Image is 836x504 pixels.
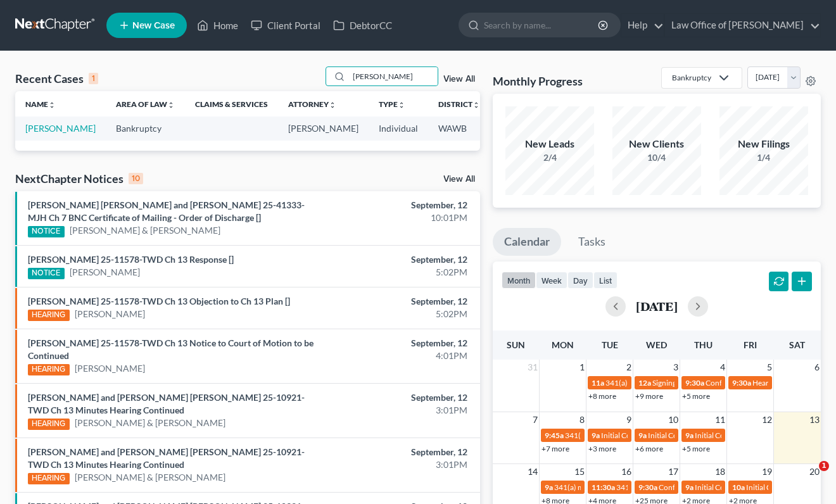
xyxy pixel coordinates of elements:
a: Calendar [493,228,561,256]
span: 341(a) meeting for [PERSON_NAME] [605,378,728,387]
td: [PERSON_NAME] [278,117,369,140]
div: Recent Cases [15,71,98,86]
span: Initial Consultation Appointment [648,431,757,440]
div: September, 12 [329,199,467,211]
a: Districtunfold_more [438,99,480,109]
a: [PERSON_NAME] 25-11578-TWD Ch 13 Notice to Court of Motion to be Continued [28,337,313,361]
span: 3 [672,360,680,375]
div: September, 12 [329,337,467,350]
span: 9:30a [732,378,751,387]
div: HEARING [28,473,70,484]
td: Bankruptcy [106,117,185,140]
span: Signing Appointment Date for [PERSON_NAME] [652,378,811,387]
div: NOTICE [28,268,65,279]
input: Search by name... [349,67,438,85]
a: [PERSON_NAME] and [PERSON_NAME] [PERSON_NAME] 25-10921-TWD Ch 13 Minutes Hearing Continued [28,392,305,415]
span: 1 [578,360,586,375]
a: View All [443,175,475,184]
span: 11:30a [592,482,615,492]
span: 10a [732,482,745,492]
a: +6 more [635,444,663,453]
div: Bankruptcy [672,72,711,83]
div: 1/4 [719,151,808,164]
a: +5 more [682,391,710,401]
div: 3:01PM [329,458,467,471]
a: +9 more [635,391,663,401]
button: week [536,272,567,289]
span: 9 [625,412,633,427]
a: +3 more [588,444,616,453]
a: +8 more [588,391,616,401]
span: 4 [719,360,726,375]
span: 9a [592,431,600,440]
div: September, 12 [329,446,467,458]
a: Typeunfold_more [379,99,405,109]
span: 341(a) meeting for [PERSON_NAME] & [PERSON_NAME] [554,482,744,492]
span: Sat [789,339,805,350]
a: Nameunfold_more [25,99,56,109]
span: New Case [132,21,175,30]
div: September, 12 [329,253,467,266]
span: 5 [766,360,773,375]
a: Attorneyunfold_more [288,99,336,109]
div: 2/4 [505,151,594,164]
a: [PERSON_NAME] 25-11578-TWD Ch 13 Objection to Ch 13 Plan [] [28,296,290,306]
span: Thu [694,339,712,350]
span: Initial Consultation Appointment [601,431,710,440]
input: Search by name... [484,13,600,37]
span: 341(a) meeting for [PERSON_NAME] & [PERSON_NAME] [616,482,806,492]
span: 19 [761,464,773,479]
a: +5 more [682,444,710,453]
span: 9:45a [545,431,564,440]
span: 12a [638,378,651,387]
span: 14 [526,464,539,479]
span: 11a [592,378,604,387]
span: Mon [552,339,574,350]
a: [PERSON_NAME] & [PERSON_NAME] [70,224,220,237]
i: unfold_more [48,101,56,109]
a: [PERSON_NAME] 25-11578-TWD Ch 13 Response [] [28,254,234,265]
a: Law Office of [PERSON_NAME] [665,14,820,37]
a: Area of Lawunfold_more [116,99,175,109]
a: +7 more [541,444,569,453]
div: New Clients [612,137,701,151]
a: DebtorCC [327,14,398,37]
i: unfold_more [167,101,175,109]
a: [PERSON_NAME] & [PERSON_NAME] [75,471,225,484]
span: Wed [646,339,667,350]
div: HEARING [28,310,70,321]
span: 13 [808,412,821,427]
a: Client Portal [244,14,327,37]
a: Home [191,14,244,37]
a: [PERSON_NAME] [25,123,96,134]
span: 2 [625,360,633,375]
a: [PERSON_NAME] and [PERSON_NAME] [PERSON_NAME] 25-10921-TWD Ch 13 Minutes Hearing Continued [28,446,305,470]
div: NOTICE [28,226,65,237]
div: September, 12 [329,391,467,404]
div: 3:01PM [329,404,467,417]
a: View All [443,75,475,84]
span: 10 [667,412,680,427]
span: Sun [507,339,525,350]
span: 9a [638,431,647,440]
span: Initial Consultation Appointment [695,482,804,492]
span: 1 [819,461,829,471]
span: 7 [531,412,539,427]
span: 15 [573,464,586,479]
div: 10/4 [612,151,701,164]
span: Fri [744,339,757,350]
span: 16 [620,464,633,479]
td: WAWB [428,117,490,140]
button: month [502,272,536,289]
i: unfold_more [398,101,405,109]
span: Tue [602,339,618,350]
a: Help [621,14,664,37]
iframe: Intercom live chat [793,461,823,491]
a: [PERSON_NAME] [75,308,145,320]
span: Initial Consultation Appointment [695,431,804,440]
span: 18 [714,464,726,479]
a: Tasks [567,228,617,256]
span: 11 [714,412,726,427]
div: September, 12 [329,295,467,308]
span: 9:30a [685,378,704,387]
